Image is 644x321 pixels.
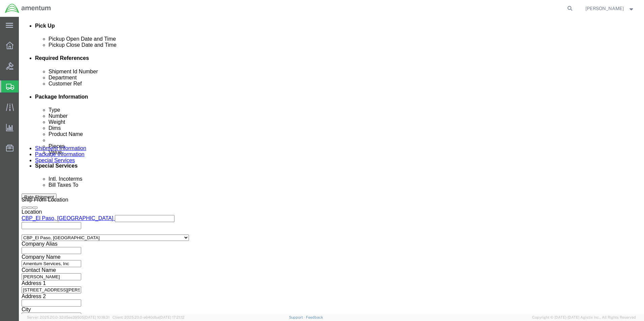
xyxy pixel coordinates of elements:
[112,315,185,319] span: Client: 2025.20.0-e640dba
[159,315,185,319] span: [DATE] 17:21:12
[5,3,51,13] img: logo
[289,315,306,319] a: Support
[532,315,636,320] span: Copyright © [DATE]-[DATE] Agistix Inc., All Rights Reserved
[306,315,323,319] a: Feedback
[585,4,635,12] button: [PERSON_NAME]
[585,5,624,12] span: Juan Trevino
[84,315,109,319] span: [DATE] 10:18:31
[27,315,109,319] span: Server: 2025.20.0-32d5ea39505
[19,17,644,314] iframe: FS Legacy Container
